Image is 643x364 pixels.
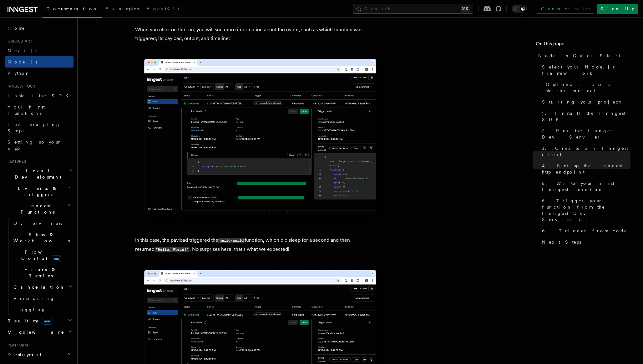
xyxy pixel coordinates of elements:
a: Examples [102,2,143,17]
span: Quick start [5,39,32,44]
button: Events & Triggers [5,183,73,200]
span: new [51,255,61,262]
span: Logging [13,307,46,312]
span: 3. Create an Inngest client [542,145,630,158]
span: Flow Control [11,249,69,261]
a: Optional: Use a starter project [543,79,630,96]
span: Errors & Retries [11,266,68,279]
button: Toggle dark mode [512,5,527,13]
a: Logging [11,304,73,315]
a: Setting up your app [5,136,73,154]
span: Optional: Use a starter project [546,81,630,94]
span: Events & Triggers [5,185,68,198]
a: Sign Up [597,4,638,14]
a: Next.js [5,45,73,56]
p: In this case, the payload triggered the function, which did sleep for a second and then returned ... [135,236,385,254]
a: Versioning [11,293,73,304]
a: 5. Write your first Inngest function [539,178,630,195]
span: Platform [5,343,28,348]
span: Deployment [5,351,41,358]
span: Your first Functions [8,104,45,116]
span: new [42,318,52,325]
span: Inngest Functions [5,203,68,215]
span: Features [5,159,26,164]
span: Overview [13,221,78,226]
span: Middleware [5,329,64,335]
a: 5. Trigger your function from the Inngest Dev Server UI [539,195,630,225]
button: Realtimenew [5,315,73,326]
button: Steps & Workflows [11,229,73,246]
button: Middleware [5,326,73,338]
a: 6. Trigger from code [539,225,630,236]
span: Steps & Workflows [11,231,70,244]
a: Node.js [5,56,73,68]
span: Install the SDK [8,93,72,98]
span: Next Steps [542,239,581,245]
button: Inngest Functions [5,200,73,218]
span: 5. Trigger your function from the Inngest Dev Server UI [542,198,630,223]
button: Errors & Retries [11,264,73,281]
a: 4. Set up the Inngest http endpoint [539,160,630,178]
kbd: ⌘K [461,6,469,12]
span: AgentKit [146,6,180,11]
span: Node.js Quick Start [538,53,620,59]
a: Leveraging Steps [5,119,73,136]
span: Versioning [13,296,55,301]
div: Inngest Functions [5,218,73,315]
a: Contact sales [537,4,594,14]
span: 6. Trigger from code [542,228,627,234]
a: 1. Install the Inngest SDK [539,108,630,125]
button: Local Development [5,165,73,183]
span: Node.js [8,59,37,64]
button: Flow Controlnew [11,246,73,264]
span: Setting up your app [8,139,61,151]
code: "Hello, World!" [154,247,190,252]
span: Select your Node.js framework [542,64,630,76]
a: Select your Node.js framework [539,61,630,79]
a: Documentation [43,2,102,18]
button: Cancellation [11,281,73,293]
a: Node.js Quick Start [536,50,630,61]
span: Cancellation [11,284,65,290]
span: Local Development [5,168,68,180]
span: 5. Write your first Inngest function [542,180,630,193]
a: Starting your project [539,96,630,108]
span: Next.js [8,48,37,53]
a: AgentKit [143,2,183,17]
a: Python [5,68,73,79]
img: Inngest Dev Server web interface's runs tab with a single completed run expanded [135,53,385,226]
span: Starting your project [542,99,621,105]
span: 2. Run the Inngest Dev Server [542,128,630,140]
span: Home [8,25,25,31]
a: Your first Functions [5,101,73,119]
a: Install the SDK [5,90,73,101]
a: Overview [11,218,73,229]
span: Realtime [5,318,52,324]
span: Python [8,71,30,76]
a: Home [5,23,73,34]
a: 2. Run the Inngest Dev Server [539,125,630,143]
span: Inngest tour [5,84,35,89]
span: 4. Set up the Inngest http endpoint [542,163,630,175]
span: Leveraging Steps [8,122,60,133]
a: 3. Create an Inngest client [539,143,630,160]
a: Next Steps [539,236,630,248]
code: hello-world [218,238,245,243]
p: When you click on the run, you will see more information about the event, such as which function ... [135,25,385,43]
button: Search...⌘K [353,4,473,14]
h4: On this page [536,40,630,50]
button: Deployment [5,349,73,360]
span: 1. Install the Inngest SDK [542,110,630,123]
span: Examples [105,6,139,11]
span: Documentation [46,6,98,11]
